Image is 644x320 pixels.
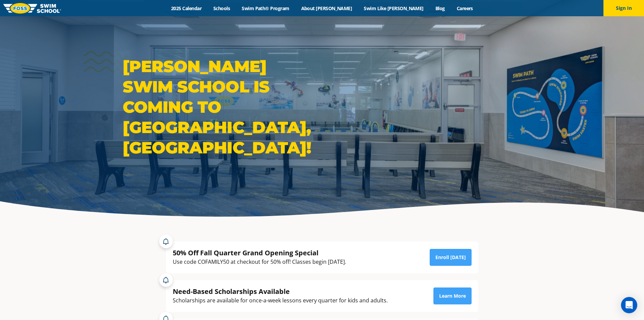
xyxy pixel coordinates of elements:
div: Need-Based Scholarships Available [173,287,388,296]
a: About [PERSON_NAME] [295,5,358,12]
div: Use code COFAMILY50 at checkout for 50% off! Classes begin [DATE]. [173,257,346,266]
h1: [PERSON_NAME] Swim School is coming to [GEOGRAPHIC_DATA], [GEOGRAPHIC_DATA]! [123,56,319,158]
div: 50% Off Fall Quarter Grand Opening Special [173,248,346,257]
a: Careers [451,5,479,12]
a: 2025 Calendar [165,5,208,12]
img: FOSS Swim School Logo [3,3,61,14]
a: Swim Like [PERSON_NAME] [358,5,430,12]
a: Enroll [DATE] [430,249,472,266]
div: Open Intercom Messenger [621,297,637,313]
a: Schools [208,5,236,12]
div: Scholarships are available for once-a-week lessons every quarter for kids and adults. [173,296,388,305]
a: Learn More [433,287,472,304]
a: Swim Path® Program [236,5,295,12]
a: Blog [429,5,451,12]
